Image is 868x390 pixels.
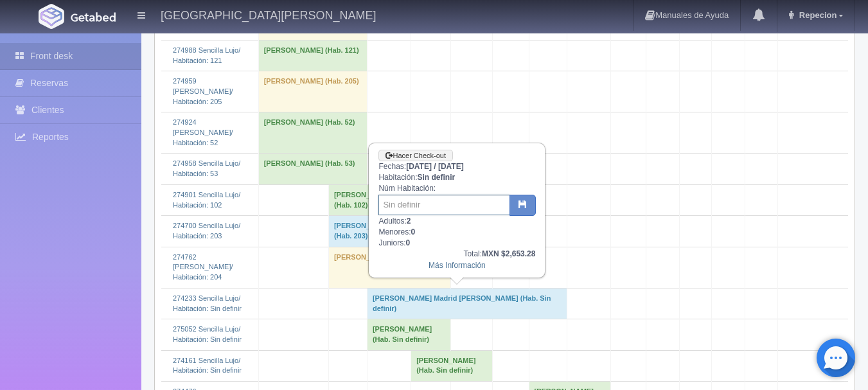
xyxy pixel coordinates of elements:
a: 274924 [PERSON_NAME]/Habitación: 52 [173,118,233,146]
b: 0 [411,227,415,236]
td: [PERSON_NAME] (Hab. 52) [258,112,367,154]
a: 274762 [PERSON_NAME]/Habitación: 204 [173,253,233,281]
td: [PERSON_NAME] Madrid [PERSON_NAME] (Hab. Sin definir) [367,288,567,319]
td: [PERSON_NAME] (Hab. 102) [328,184,411,215]
a: 274233 Sencilla Lujo/Habitación: Sin definir [173,294,242,312]
b: 0 [405,238,410,247]
div: Fechas: Habitación: Núm Habitación: Adultos: Menores: Juniors: [369,144,544,277]
td: [PERSON_NAME] (Hab. 205) [258,71,367,112]
a: 275052 Sencilla Lujo/Habitación: Sin definir [173,325,242,343]
img: Getabed [39,4,64,29]
span: Repecion [796,10,837,20]
a: 274988 Sencilla Lujo/Habitación: 121 [173,46,240,64]
td: [PERSON_NAME] (Hab. Sin definir) [367,319,450,350]
div: Total: [378,249,535,260]
a: 274959 [PERSON_NAME]/Habitación: 205 [173,77,233,105]
td: [PERSON_NAME] (Hab. Sin definir) [411,350,493,381]
a: 274901 Sencilla Lujo/Habitación: 102 [173,191,240,209]
b: Sin definir [418,173,456,182]
a: Hacer Check-out [378,150,453,162]
b: MXN $2,653.28 [482,249,535,258]
img: Getabed [71,12,116,22]
h4: [GEOGRAPHIC_DATA][PERSON_NAME] [161,6,376,22]
a: 274958 Sencilla Lujo/Habitación: 53 [173,159,240,177]
a: 274700 Sencilla Lujo/Habitación: 203 [173,222,240,240]
b: [DATE] / [DATE] [406,162,464,171]
td: [PERSON_NAME] (Hab. 121) [258,40,367,71]
td: [PERSON_NAME] (Hab. 53) [258,154,367,184]
a: Más Información [429,261,486,270]
b: 2 [407,217,411,226]
a: 274161 Sencilla Lujo/Habitación: Sin definir [173,357,242,375]
td: [PERSON_NAME] (Hab. 203) [328,216,411,247]
td: [PERSON_NAME] (Hab. 204) [328,247,450,288]
input: Sin definir [378,195,510,215]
